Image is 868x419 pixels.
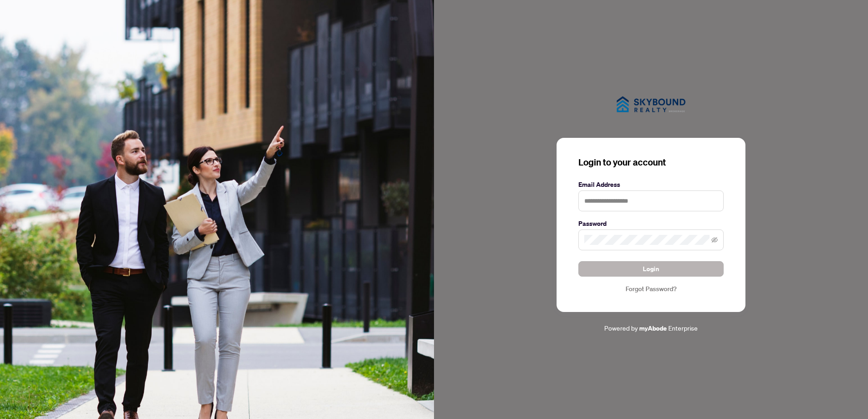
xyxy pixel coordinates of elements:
[643,262,659,276] span: Login
[604,324,638,332] span: Powered by
[578,156,724,169] h3: Login to your account
[578,261,724,277] button: Login
[578,284,724,294] a: Forgot Password?
[578,180,724,190] label: Email Address
[606,86,696,123] img: ma-logo
[578,219,724,229] label: Password
[639,323,667,333] a: myAbode
[711,237,718,243] span: eye-invisible
[668,324,698,332] span: Enterprise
